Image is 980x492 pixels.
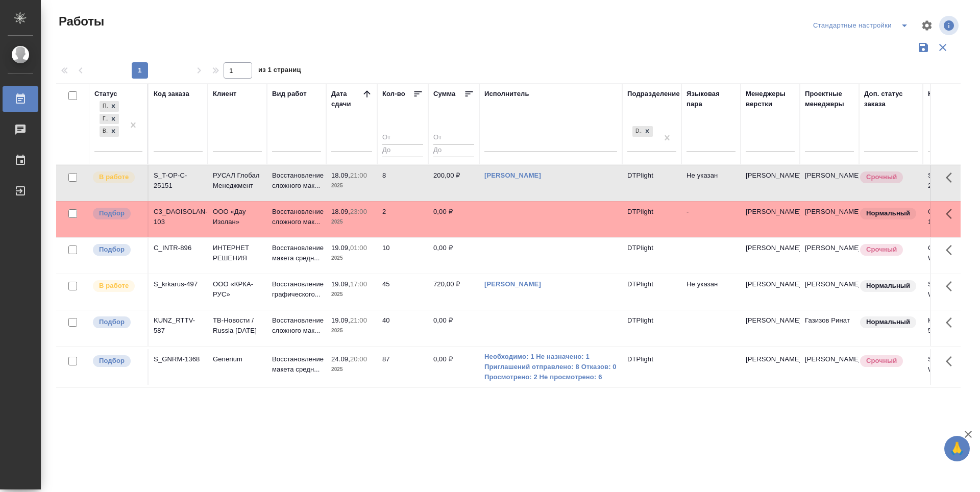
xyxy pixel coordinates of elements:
input: От [433,132,474,144]
p: [PERSON_NAME] [746,315,795,326]
p: В работе [99,172,129,182]
div: Подбор, Готов к работе, В работе [99,113,120,126]
td: DTPlight [622,274,681,310]
p: [PERSON_NAME] [746,354,795,364]
td: [PERSON_NAME] [800,349,859,385]
p: [PERSON_NAME] [746,243,795,253]
button: Здесь прячутся важные кнопки [940,202,964,226]
div: В работе [100,126,108,137]
p: ИНТЕРНЕТ РЕШЕНИЯ [213,243,262,263]
td: 200,00 ₽ [428,165,479,201]
p: Нормальный [866,317,910,327]
td: 87 [377,349,428,385]
p: 18.09, [331,208,350,215]
p: 2025 [331,289,372,300]
div: Подбор, Готов к работе, В работе [99,100,120,113]
td: [PERSON_NAME] [800,165,859,201]
p: 2025 [331,326,372,336]
div: Можно подбирать исполнителей [92,207,142,220]
div: Готов к работе [100,114,108,125]
p: 17:00 [350,280,367,288]
td: DTPlight [622,349,681,385]
td: 10 [377,238,428,274]
p: Восстановление макета средн... [272,243,321,263]
td: Газизов Ринат [800,310,859,346]
button: 🙏 [944,436,970,461]
div: Менеджеры верстки [746,89,795,109]
span: Посмотреть информацию [939,16,961,35]
span: 🙏 [948,438,966,459]
p: 19.09, [331,316,350,324]
button: Здесь прячутся важные кнопки [940,165,964,190]
td: 0,00 ₽ [428,238,479,274]
div: Можно подбирать исполнителей [92,354,142,368]
p: РУСАЛ Глобал Менеджмент [213,170,262,191]
button: Сбросить фильтры [933,38,952,57]
div: KUNZ_RTTV-587 [154,315,203,336]
span: Работы [56,13,104,30]
p: 01:00 [350,244,367,252]
p: ТВ-Новости / Russia [DATE] [213,315,262,336]
div: Сумма [433,89,455,99]
p: 2025 [331,253,372,263]
div: S_T-OP-C-25151 [154,170,203,191]
button: Здесь прячутся важные кнопки [940,238,964,262]
div: Клиент [213,89,236,99]
a: Необходимо: 1 Не назначено: 1 Приглашений отправлено: 8 Отказов: 0 Просмотрено: 2 Не просмотрено: 6 [484,352,617,382]
td: 0,00 ₽ [428,310,479,346]
p: 23:00 [350,208,367,215]
div: Статус [94,89,117,99]
td: Не указан [681,274,741,310]
td: DTPlight [622,165,681,201]
p: 2025 [331,181,372,191]
td: 720,00 ₽ [428,274,479,310]
span: Настроить таблицу [915,13,939,38]
p: Подбор [99,317,125,327]
p: Нормальный [866,208,910,218]
td: - [681,202,741,237]
div: C3_DAOISOLAN-103 [154,207,203,227]
input: От [382,132,423,144]
div: Языковая пара [687,89,736,109]
p: Нормальный [866,281,910,291]
div: Подбор, Готов к работе, В работе [99,125,120,138]
td: 45 [377,274,428,310]
p: Восстановление графического... [272,279,321,300]
button: Здесь прячутся важные кнопки [940,274,964,299]
div: Проектные менеджеры [805,89,854,109]
p: Восстановление сложного мак... [272,207,321,227]
p: Срочный [866,356,897,366]
div: Можно подбирать исполнителей [92,243,142,257]
td: 40 [377,310,428,346]
p: Подбор [99,244,125,255]
td: DTPlight [622,310,681,346]
p: [PERSON_NAME] [746,279,795,289]
p: В работе [99,281,129,291]
td: 2 [377,202,428,237]
button: Здесь прячутся важные кнопки [940,349,964,374]
p: Срочный [866,172,897,182]
td: 0,00 ₽ [428,349,479,385]
td: 8 [377,165,428,201]
td: [PERSON_NAME] [800,202,859,237]
p: ООО «КРКА-РУС» [213,279,262,300]
div: S_krkarus-497 [154,279,203,289]
p: Срочный [866,244,897,255]
input: До [433,144,474,157]
button: Сохранить фильтры [914,38,933,57]
td: [PERSON_NAME] [800,274,859,310]
p: Восстановление сложного мак... [272,170,321,191]
span: из 1 страниц [258,64,301,79]
p: Подбор [99,356,125,366]
div: Код заказа [154,89,189,99]
div: C_INTR-896 [154,243,203,253]
p: Generium [213,354,262,364]
td: [PERSON_NAME] [800,238,859,274]
div: Кол-во [382,89,405,99]
p: 19.09, [331,280,350,288]
p: Восстановление макета средн... [272,354,321,375]
p: 18.09, [331,171,350,179]
p: 21:00 [350,171,367,179]
input: До [382,144,423,157]
div: split button [811,17,915,34]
